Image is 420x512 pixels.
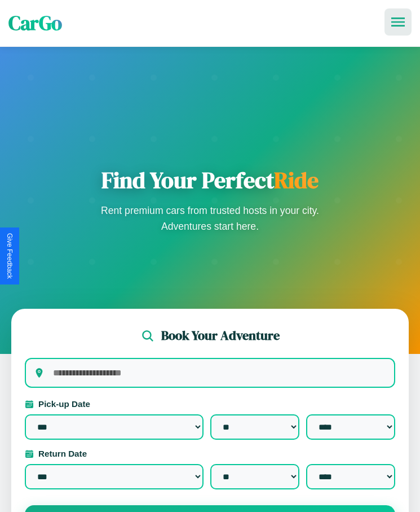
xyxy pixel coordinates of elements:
span: Ride [274,165,319,195]
h2: Book Your Adventure [161,327,280,344]
p: Rent premium cars from trusted hosts in your city. Adventures start here. [98,203,323,234]
label: Pick-up Date [25,399,395,409]
h1: Find Your Perfect [98,167,323,194]
label: Return Date [25,449,395,458]
div: Give Feedback [6,233,14,279]
span: CarGo [8,10,62,37]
